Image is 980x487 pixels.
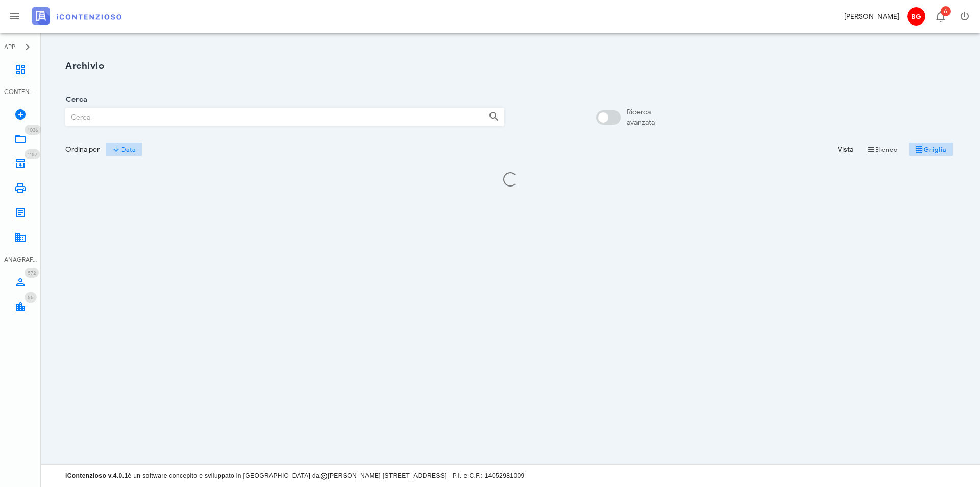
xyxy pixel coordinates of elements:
img: logo-text-2x.png [32,7,121,25]
button: Distintivo [928,4,952,29]
button: Data [106,142,142,156]
span: 1157 [28,151,37,158]
span: BG [907,7,925,26]
button: BG [903,4,928,29]
div: [PERSON_NAME] [844,11,899,22]
span: Distintivo [941,6,951,16]
div: CONTENZIOSO [4,87,37,97]
button: Elenco [860,142,904,156]
strong: iContenzioso v.4.0.1 [65,472,128,479]
div: Ordina per [65,144,100,155]
span: Distintivo [24,292,37,303]
span: Distintivo [24,149,40,159]
span: Elenco [867,145,898,153]
span: Distintivo [24,268,39,278]
div: Vista [838,144,853,155]
div: Ricerca avanzata [627,107,655,128]
h1: Archivio [65,59,955,73]
label: Cerca [63,95,87,105]
span: 1036 [28,127,38,133]
div: ANAGRAFICA [4,255,37,264]
span: Distintivo [24,125,41,135]
button: Griglia [909,142,953,156]
span: Data [112,145,135,153]
input: Cerca [66,108,480,126]
span: 572 [28,270,36,276]
span: Griglia [915,145,947,153]
span: 55 [28,294,34,301]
